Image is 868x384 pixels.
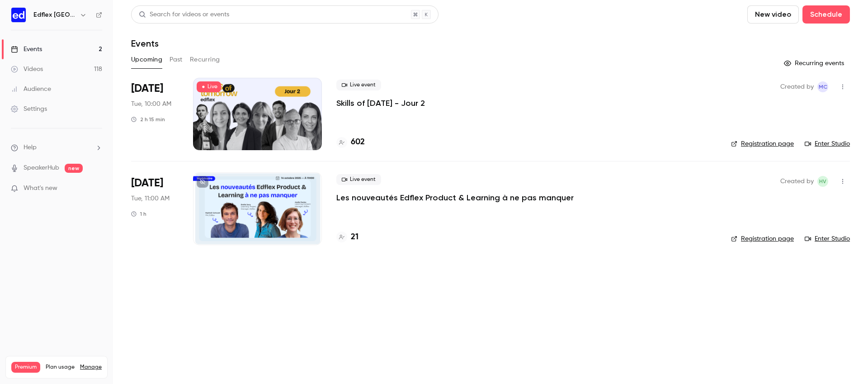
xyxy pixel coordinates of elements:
[817,81,828,92] span: Manon Cousin
[336,136,365,148] a: 602
[131,81,163,96] span: [DATE]
[747,5,799,24] button: New video
[33,10,76,19] h6: Edflex [GEOGRAPHIC_DATA]
[819,81,827,92] span: MC
[11,8,26,22] img: Edflex France
[131,116,165,123] div: 2 h 15 min
[131,100,171,109] span: Tue, 10:00 AM
[131,78,179,150] div: Sep 23 Tue, 10:00 AM (Europe/Berlin)
[780,176,814,187] span: Created by
[65,164,83,173] span: new
[11,104,47,114] div: Settings
[780,81,814,92] span: Created by
[11,143,102,152] li: help-dropdown-opener
[197,81,221,92] span: Live
[11,85,51,94] div: Audience
[170,52,183,67] button: Past
[336,98,425,109] a: Skills of [DATE] - Jour 2
[351,231,359,243] h4: 21
[336,80,381,90] span: Live event
[131,38,159,49] h1: Events
[24,143,37,152] span: Help
[11,45,42,54] div: Events
[131,172,179,245] div: Oct 14 Tue, 11:00 AM (Europe/Paris)
[817,176,828,187] span: Hélène VENTURINI
[731,234,794,243] a: Registration page
[190,52,220,67] button: Recurring
[131,194,170,203] span: Tue, 11:00 AM
[139,10,229,19] div: Search for videos or events
[80,364,102,371] a: Manage
[46,364,75,371] span: Plan usage
[11,362,40,373] span: Premium
[802,5,850,24] button: Schedule
[731,139,794,148] a: Registration page
[131,52,162,67] button: Upcoming
[336,174,381,185] span: Live event
[819,176,826,187] span: HV
[351,136,365,148] h4: 602
[24,163,59,173] a: SpeakerHub
[131,210,146,218] div: 1 h
[24,184,57,193] span: What's new
[91,185,102,193] iframe: Noticeable Trigger
[336,231,359,243] a: 21
[780,56,850,71] button: Recurring events
[131,176,163,190] span: [DATE]
[805,139,850,148] a: Enter Studio
[336,192,574,203] a: Les nouveautés Edflex Product & Learning à ne pas manquer
[11,65,43,74] div: Videos
[805,234,850,243] a: Enter Studio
